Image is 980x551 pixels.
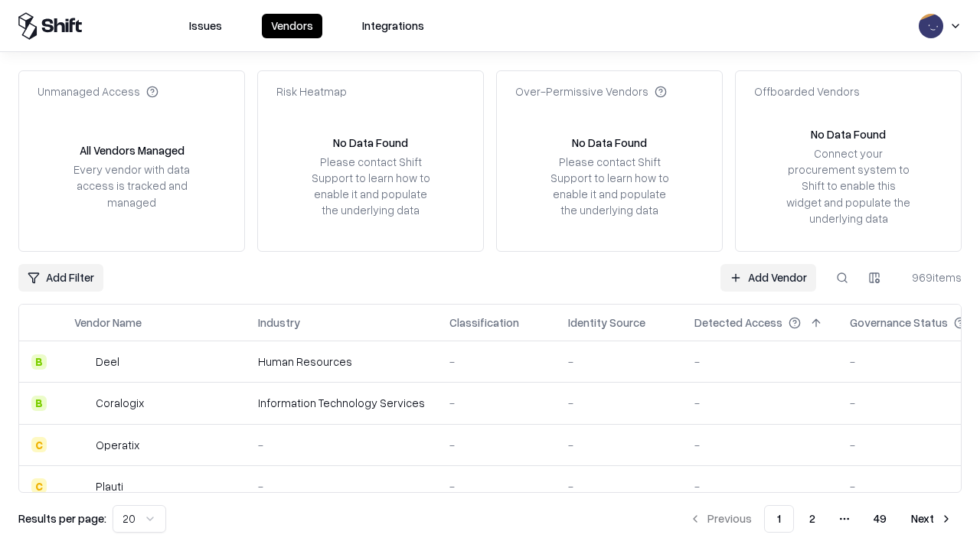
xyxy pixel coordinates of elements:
[568,354,670,370] div: -
[861,505,899,533] button: 49
[811,126,886,142] div: No Data Found
[546,154,673,219] div: Please contact Shift Support to learn how to enable it and populate the underlying data
[74,315,142,331] div: Vendor Name
[333,135,408,151] div: No Data Found
[96,354,119,370] div: Deel
[31,437,47,452] div: C
[74,396,90,411] img: Coralogix
[797,505,828,533] button: 2
[568,315,645,331] div: Identity Source
[74,437,90,452] img: Operatix
[258,315,300,331] div: Industry
[258,478,425,494] div: -
[694,478,825,494] div: -
[276,83,347,99] div: Risk Heatmap
[515,83,667,99] div: Over-Permissive Vendors
[449,395,544,411] div: -
[449,315,519,331] div: Classification
[850,315,948,331] div: Governance Status
[568,478,670,494] div: -
[764,505,794,533] button: 1
[694,437,825,453] div: -
[258,395,425,411] div: Information Technology Services
[568,395,670,411] div: -
[680,505,962,533] nav: pagination
[785,145,912,227] div: Connect your procurement system to Shift to enable this widget and populate the underlying data
[902,505,962,533] button: Next
[568,437,670,453] div: -
[31,396,47,411] div: B
[262,14,322,38] button: Vendors
[900,269,962,285] div: 969 items
[96,437,139,453] div: Operatix
[31,354,47,370] div: B
[18,264,103,292] button: Add Filter
[754,83,860,99] div: Offboarded Vendors
[307,154,434,219] div: Please contact Shift Support to learn how to enable it and populate the underlying data
[258,437,425,453] div: -
[572,135,647,151] div: No Data Found
[258,354,425,370] div: Human Resources
[449,354,544,370] div: -
[694,315,782,331] div: Detected Access
[74,478,90,494] img: Plauti
[694,395,825,411] div: -
[80,142,185,158] div: All Vendors Managed
[449,437,544,453] div: -
[74,354,90,370] img: Deel
[96,478,123,494] div: Plauti
[180,14,231,38] button: Issues
[449,478,544,494] div: -
[96,395,144,411] div: Coralogix
[694,354,825,370] div: -
[38,83,158,99] div: Unmanaged Access
[31,478,47,494] div: C
[18,510,106,527] p: Results per page:
[68,161,195,210] div: Every vendor with data access is tracked and managed
[353,14,433,38] button: Integrations
[720,264,816,292] a: Add Vendor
